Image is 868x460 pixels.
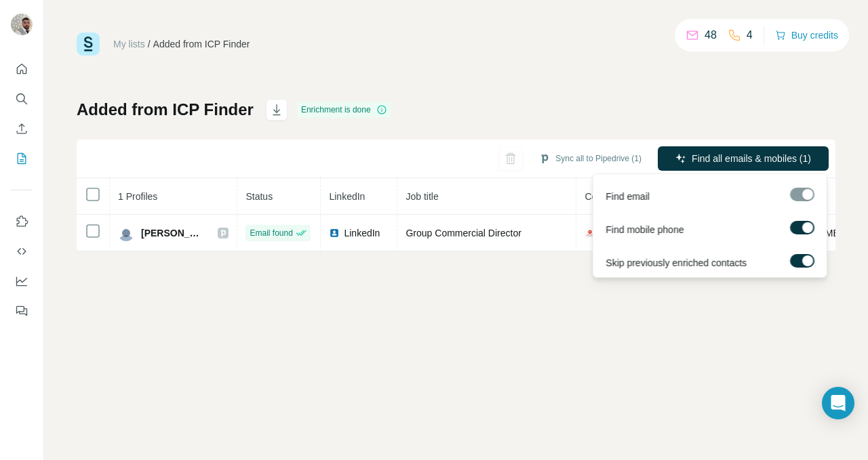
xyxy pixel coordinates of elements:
span: [PERSON_NAME] [141,226,204,240]
button: Buy credits [775,26,838,45]
img: company-logo [585,228,595,238]
img: Avatar [118,225,134,241]
p: 48 [705,27,717,43]
h1: Added from ICP Finder [77,99,254,121]
span: Company [585,191,625,202]
span: Job title [406,191,438,202]
button: Search [11,87,33,111]
span: Find all emails & mobiles (1) [692,152,811,165]
button: Quick start [11,57,33,81]
li: / [148,37,151,51]
button: Use Surfe on LinkedIn [11,209,33,234]
img: LinkedIn logo [329,228,340,238]
span: Status [245,191,273,202]
button: Enrich CSV [11,117,33,141]
span: LinkedIn [329,191,365,202]
span: Skip previously enriched contacts [606,256,747,270]
img: Surfe Logo [77,33,100,56]
img: Avatar [11,14,33,35]
span: 1 Profiles [118,191,157,202]
button: Use Surfe API [11,239,33,264]
button: Dashboard [11,269,33,293]
button: Feedback [11,299,33,323]
a: My lists [113,39,145,49]
div: Enrichment is done [297,102,391,118]
p: 4 [747,27,753,43]
span: Group Commercial Director [406,228,521,238]
span: LinkedIn [344,226,380,240]
button: My lists [11,146,33,171]
div: Open Intercom Messenger [822,387,854,419]
span: Find email [606,190,650,203]
div: Added from ICP Finder [153,37,250,51]
button: Find all emails & mobiles (1) [658,146,829,171]
span: Email found [250,227,292,239]
span: Find mobile phone [606,223,684,236]
button: Sync all to Pipedrive (1) [530,148,651,169]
